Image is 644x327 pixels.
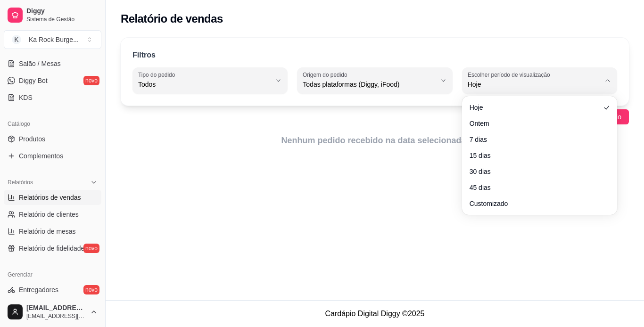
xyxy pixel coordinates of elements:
span: Hoje [468,80,600,89]
span: Diggy [26,7,98,16]
span: Sistema de Gestão [26,16,98,23]
span: 15 dias [470,151,600,160]
span: Relatório de mesas [19,227,76,236]
label: Escolher período de visualização [468,71,553,79]
span: Relatórios de vendas [19,193,81,202]
span: Relatório de fidelidade [19,244,84,253]
span: Salão / Mesas [19,59,61,68]
span: Entregadores [19,285,58,294]
article: Nenhum pedido recebido na data selecionada. [121,134,629,147]
footer: Cardápio Digital Diggy © 2025 [106,300,644,327]
span: KDS [19,93,33,102]
button: Select a team [4,30,101,49]
span: 45 dias [470,183,600,192]
label: Tipo do pedido [138,71,178,79]
span: 7 dias [470,135,600,144]
span: Customizado [470,199,600,208]
label: Origem do pedido [303,71,350,79]
span: [EMAIL_ADDRESS][DOMAIN_NAME] [26,304,86,312]
div: Ka Rock Burge ... [29,35,79,44]
span: Todos [138,80,271,89]
h2: Relatório de vendas [121,11,223,26]
span: Todas plataformas (Diggy, iFood) [303,80,435,89]
span: Produtos [19,134,45,144]
span: Relatório de clientes [19,210,79,219]
span: Relatórios [8,179,33,186]
p: Filtros [132,49,156,61]
span: Complementos [19,151,63,161]
span: K [12,35,21,44]
span: 30 dias [470,167,600,176]
span: Ontem [470,119,600,128]
span: Diggy Bot [19,76,48,85]
div: Catálogo [4,116,101,131]
span: [EMAIL_ADDRESS][DOMAIN_NAME] [26,312,86,320]
div: Gerenciar [4,267,101,282]
span: Hoje [470,103,600,112]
